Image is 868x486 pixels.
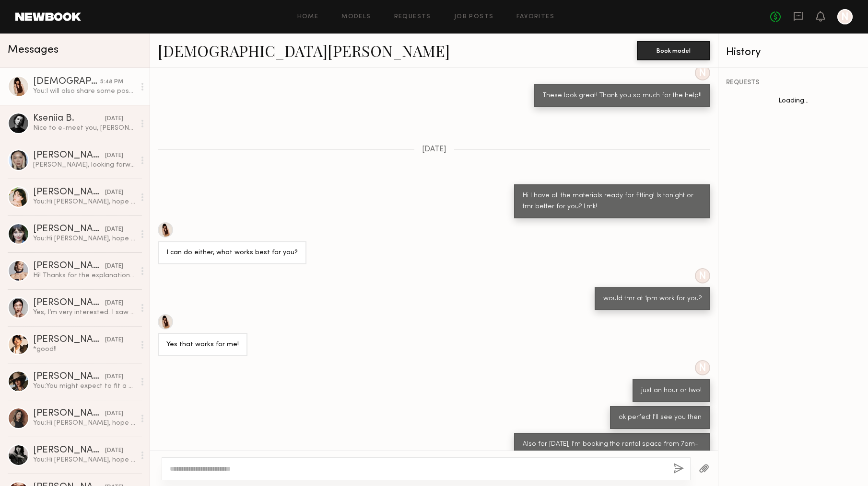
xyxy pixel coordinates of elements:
a: Favorites [516,14,554,20]
div: [PERSON_NAME] [33,446,105,455]
div: would tmr at 1pm work for you? [603,294,702,305]
div: 5:48 PM [100,78,123,87]
div: I can do either, what works best for you? [166,248,298,259]
div: [DATE] [105,336,123,345]
div: Loading... [718,98,868,104]
a: Book model [637,46,710,54]
div: [PERSON_NAME] [33,372,105,382]
div: [PERSON_NAME] [33,151,105,160]
div: Yes, I’m very interested. I saw your instagram and your work looks beautiful. [33,308,135,317]
div: [PERSON_NAME] [33,261,105,271]
div: [PERSON_NAME] [33,335,105,345]
a: [DEMOGRAPHIC_DATA][PERSON_NAME] [158,40,450,61]
div: *good!! [33,345,135,354]
div: These look great! Thank you so much for the help!! [543,90,702,102]
a: Requests [394,14,431,20]
div: REQUESTS [726,79,860,86]
div: You: Hi [PERSON_NAME], hope you're doing well. I'm a womenswear fashion designer currently workin... [33,455,135,464]
span: Messages [8,45,59,56]
div: You: Hi [PERSON_NAME], hope you're doing well. I'm a womenswear fashion designer currently workin... [33,234,135,243]
div: [PERSON_NAME] [33,188,105,197]
a: Home [297,14,319,20]
div: [PERSON_NAME] [33,225,105,234]
div: [DATE] [105,114,123,124]
div: [DATE] [105,225,123,234]
div: Nice to e-meet you, [PERSON_NAME]! I’m currently in [GEOGRAPHIC_DATA], but I go back to LA pretty... [33,124,135,133]
div: ok perfect I'll see you then [619,412,702,423]
div: [DATE] [105,188,123,197]
div: You: Hi [PERSON_NAME], hope you're doing well. I'm a womenswear fashion designer currently workin... [33,418,135,428]
a: Job Posts [454,14,494,20]
div: History [726,47,860,58]
div: Yes that works for me! [166,339,239,350]
div: You: Hi [PERSON_NAME], hope you're doing well. I'm a womenswear fashion designer currently workin... [33,197,135,206]
div: Also for [DATE], I'm booking the rental space from 7am-7pm. This includes set up, meal, and clean... [523,439,702,483]
div: Hi! Thanks for the explanation — that really helps. I’m interested! I just moved to Downtown, so ... [33,271,135,280]
div: [PERSON_NAME], looking forward to another chance! [33,160,135,170]
div: Kseniia B. [33,114,105,124]
div: You: I will also share some pose/expression/mood examples along [33,87,135,96]
div: [DATE] [105,373,123,382]
div: just an hour or two! [641,385,702,396]
div: [DEMOGRAPHIC_DATA][PERSON_NAME] [33,77,100,87]
a: N [837,9,853,24]
div: [DATE] [105,299,123,308]
div: [DATE] [105,409,123,418]
span: [DATE] [422,146,446,154]
button: Book model [637,41,710,60]
div: [DATE] [105,446,123,455]
div: [DATE] [105,262,123,271]
div: [PERSON_NAME] [33,298,105,308]
div: Hi I have all the materials ready for fitting! Is tonight or tmr better for you? Lmk! [523,191,702,213]
div: [PERSON_NAME] [33,409,105,418]
div: You: You might expect to fit a total of 12-14 pieces at each round of fitting, instead of 28. Bec... [33,382,135,391]
a: Models [341,14,371,20]
div: [DATE] [105,151,123,160]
